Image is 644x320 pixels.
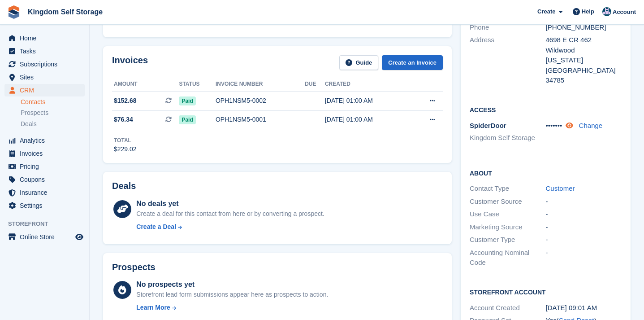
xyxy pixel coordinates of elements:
div: Wildwood [546,45,622,56]
span: Paid [179,96,195,105]
a: menu [4,160,85,173]
div: [DATE] 09:01 AM [546,303,622,313]
th: Due [305,77,325,92]
div: [GEOGRAPHIC_DATA] [546,66,622,76]
span: ••••••• [546,122,562,129]
h2: Deals [112,181,136,191]
div: Accounting Nominal Code [470,248,546,268]
h2: Prospects [112,262,156,272]
span: Home [20,32,73,44]
div: Create a Deal [136,222,176,232]
div: Total [114,136,137,145]
span: Storefront [8,219,89,228]
a: menu [4,84,85,96]
div: - [546,209,622,219]
span: SpiderDoor [470,122,506,129]
span: Pricing [20,160,73,173]
h2: About [470,168,622,177]
span: Subscriptions [20,58,73,70]
span: CRM [20,84,73,96]
div: [US_STATE] [546,55,622,66]
div: $229.02 [114,145,137,154]
span: Insurance [20,186,73,199]
th: Amount [112,77,179,92]
a: menu [4,186,85,199]
a: menu [4,147,85,160]
span: Create [537,7,555,16]
div: Create a deal for this contact from here or by converting a prospect. [136,209,324,219]
h2: Storefront Account [470,287,622,296]
a: menu [4,134,85,147]
div: [DATE] 01:00 AM [325,96,410,105]
div: Account Created [470,303,546,313]
a: Create an Invoice [382,55,443,70]
div: No deals yet [136,198,324,209]
div: 4698 E CR 462 [546,35,622,45]
span: Invoices [20,147,73,160]
img: stora-icon-8386f47178a22dfd0bd8f6a31ec36ba5ce8667c1dd55bd0f319d3a0aa187defe.svg [7,5,21,19]
a: Contacts [21,98,85,106]
span: Paid [179,115,195,124]
div: - [546,197,622,207]
div: [DATE] 01:00 AM [325,115,410,124]
a: Create a Deal [136,222,324,232]
a: Deals [21,119,85,129]
span: Prospects [21,109,48,117]
div: Customer Type [470,235,546,245]
li: Kingdom Self Storage [470,133,546,143]
a: menu [4,71,85,83]
a: menu [4,173,85,186]
div: Marketing Source [470,222,546,232]
img: Bradley Werlin [602,7,611,16]
a: menu [4,32,85,44]
a: Learn More [136,303,328,312]
a: Customer [546,184,575,192]
a: menu [4,45,85,57]
div: Storefront lead form submissions appear here as prospects to action. [136,290,328,299]
a: menu [4,199,85,212]
span: Help [582,7,594,16]
div: - [546,235,622,245]
th: Created [325,77,410,92]
span: Coupons [20,173,73,186]
div: Customer Source [470,197,546,207]
div: - [546,248,622,268]
div: [PHONE_NUMBER] [546,22,622,33]
div: Use Case [470,209,546,219]
h2: Invoices [112,55,148,70]
a: Prospects [21,108,85,118]
a: Change [579,122,603,129]
h2: Access [470,105,622,114]
span: Settings [20,199,73,212]
div: No prospects yet [136,279,328,290]
span: Online Store [20,231,73,243]
a: Preview store [74,232,85,242]
th: Invoice number [216,77,305,92]
div: - [546,222,622,232]
a: Kingdom Self Storage [24,4,106,19]
span: $152.68 [114,96,137,105]
div: Learn More [136,303,170,312]
span: $76.34 [114,115,133,124]
div: 34785 [546,75,622,86]
div: OPH1NSM5-0001 [216,115,305,124]
a: menu [4,231,85,243]
th: Status [179,77,216,92]
a: Guide [339,55,379,70]
span: Sites [20,71,73,83]
a: menu [4,58,85,70]
span: Deals [21,120,37,128]
span: Analytics [20,134,73,147]
div: Contact Type [470,184,546,194]
div: Phone [470,22,546,33]
span: Account [613,8,636,17]
div: Address [470,35,546,86]
div: OPH1NSM5-0002 [216,96,305,105]
span: Tasks [20,45,73,57]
